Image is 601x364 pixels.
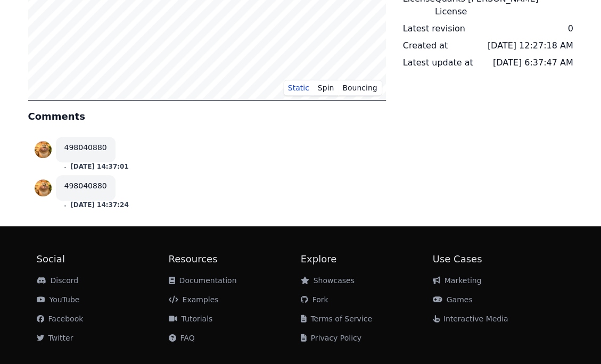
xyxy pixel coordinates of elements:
[403,56,473,69] div: Latest update at
[338,80,381,96] button: Bouncing
[567,22,573,35] div: 0
[493,56,573,69] div: [DATE] 6:37:47 AM
[284,80,314,96] button: Static
[37,252,169,267] h2: Social
[433,295,473,304] a: Games
[70,201,129,209] button: [DATE] 14:37:24
[64,163,67,170] small: .
[301,252,433,267] h2: Explore
[169,334,195,342] a: FAQ
[433,315,508,323] a: Interactive Media
[301,276,355,285] a: Showcases
[35,179,52,196] img: profile
[35,141,52,158] img: profile
[301,334,361,342] a: Privacy Policy
[301,315,372,323] a: Terms of Service
[169,295,219,304] a: Examples
[169,276,237,285] a: Documentation
[433,252,565,267] h2: Use Cases
[403,39,448,52] div: Created at
[37,315,84,323] a: Facebook
[403,22,465,35] div: Latest revision
[488,39,573,52] div: [DATE] 12:27:18 AM
[70,162,129,171] button: [DATE] 14:37:01
[64,202,67,209] small: .
[37,276,79,285] a: Discord
[64,181,107,190] a: 498040880
[314,80,339,96] button: Spin
[37,334,73,342] a: Twitter
[301,295,328,304] a: Fork
[433,276,482,285] a: Marketing
[64,143,107,152] a: 498040880
[169,252,301,267] h2: Resources
[37,295,80,304] a: YouTube
[28,109,386,124] h4: Comments
[169,315,213,323] a: Tutorials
